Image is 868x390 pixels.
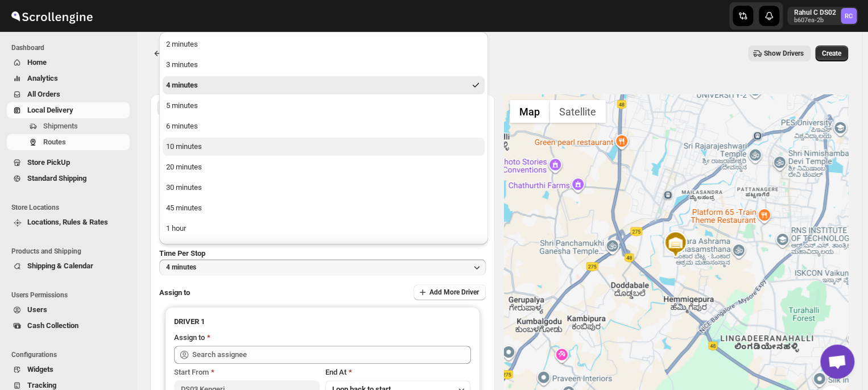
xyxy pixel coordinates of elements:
span: 4 minutes [166,263,196,272]
button: 6 minutes [163,117,485,135]
span: Start From [174,368,209,376]
button: Show satellite imagery [549,100,606,123]
div: 6 minutes [166,121,198,132]
div: 1 hour [166,223,186,234]
button: Cash Collection [7,318,130,334]
button: Add More Driver [414,284,486,300]
p: b607ea-2b [794,17,836,24]
button: All Orders [7,86,130,102]
span: Users [27,305,47,314]
span: Tracking [27,381,56,389]
span: Routes [43,138,66,146]
button: 3 minutes [163,56,485,74]
span: Standard Shipping [27,174,86,182]
div: 10 minutes [166,141,202,152]
button: User menu [787,7,858,25]
button: Analytics [7,70,130,86]
span: Home [27,58,47,67]
span: Products and Shipping [11,247,131,256]
button: Shipping & Calendar [7,258,130,274]
h3: DRIVER 1 [174,316,471,327]
input: Search assignee [192,346,471,364]
div: 4 minutes [166,80,198,91]
img: ScrollEngine [9,2,94,30]
span: Locations, Rules & Rates [27,218,108,226]
button: 5 minutes [163,97,485,115]
span: Assign to [159,288,190,297]
span: Local Delivery [27,106,73,114]
button: Routes [7,134,130,150]
button: 4 minutes [163,76,485,94]
button: Shipments [7,118,130,134]
span: Shipments [43,122,78,130]
div: 5 minutes [166,100,198,111]
button: 45 minutes [163,199,485,217]
span: Rahul C DS02 [841,8,857,24]
button: Show street map [510,100,549,123]
div: Assign to [174,332,205,343]
button: Create [815,45,848,61]
button: 20 minutes [163,158,485,176]
button: 10 minutes [163,138,485,156]
button: Home [7,55,130,70]
span: All Orders [27,90,60,98]
span: Show Drivers [764,49,804,58]
span: Add More Driver [429,288,479,297]
span: Create [822,49,841,58]
span: Analytics [27,74,58,82]
p: Rahul C DS02 [794,8,836,17]
span: Shipping & Calendar [27,262,93,270]
button: 90 minutes [163,240,485,258]
button: Locations, Rules & Rates [7,214,130,230]
div: 90 minutes [166,243,202,255]
div: Open chat [820,345,854,379]
span: Dashboard [11,43,131,52]
button: Widgets [7,362,130,377]
span: Store PickUp [27,158,70,167]
button: All Route Options [157,99,321,115]
span: Widgets [27,365,53,374]
span: Time Per Stop [159,249,205,258]
div: 3 minutes [166,59,198,70]
button: 1 hour [163,219,485,238]
div: 30 minutes [166,182,202,193]
span: Users Permissions [11,291,131,300]
text: RC [845,13,853,20]
span: Cash Collection [27,321,78,330]
button: Show Drivers [748,45,811,61]
span: Configurations [11,350,131,359]
button: 4 minutes [159,259,486,275]
button: 30 minutes [163,179,485,197]
div: 45 minutes [166,202,202,214]
span: Store Locations [11,203,131,212]
div: End At [325,367,471,378]
button: 2 minutes [163,35,485,53]
button: Users [7,302,130,318]
div: 20 minutes [166,161,202,173]
button: Routes [150,45,166,61]
div: 2 minutes [166,39,198,50]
